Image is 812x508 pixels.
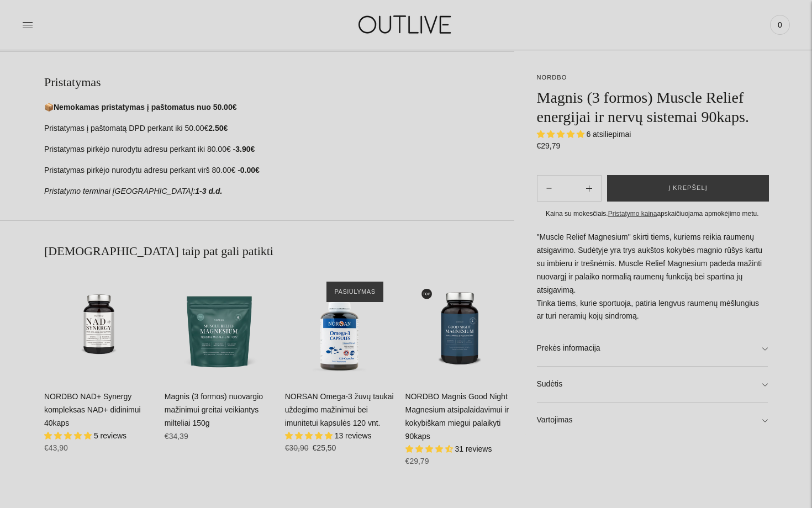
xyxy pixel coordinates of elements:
strong: 3.90€ [235,145,255,154]
p: Pristatymas pirkėjo nurodytu adresu perkant iki 80.00€ - [44,143,514,156]
button: Add product quantity [537,175,561,202]
a: NORDBO [537,74,567,81]
span: 31 reviews [455,444,492,453]
h2: Pristatymas [44,74,514,91]
span: 5.00 stars [44,431,94,440]
span: 13 reviews [335,431,372,440]
span: Į krepšelį [668,183,708,194]
em: Pristatymo terminai [GEOGRAPHIC_DATA]: [44,187,195,195]
a: NORSAN Omega-3 žuvų taukai uždegimo mažinimui bei imunitetui kapsulės 120 vnt. [285,392,394,427]
strong: 0.00€ [240,166,260,174]
span: 5.00 stars [537,130,587,139]
p: "Muscle Relief Magnesium" skirti tiems, kuriems reikia raumenų atsigavimo. Sudėtyje yra trys aukš... [537,231,768,324]
span: 5 reviews [94,431,126,440]
span: 4.92 stars [285,431,335,440]
strong: 1-3 d.d. [195,187,222,195]
a: Vartojimas [537,403,768,438]
a: Magnis (3 formos) nuovargio mažinimui greitai veikiantys milteliai 150g [165,271,274,380]
a: NORSAN Omega-3 žuvų taukai uždegimo mažinimui bei imunitetui kapsulės 120 vnt. [285,271,394,380]
a: NORDBO Magnis Good Night Magnesium atsipalaidavimui ir kokybiškam miegui palaikyti 90kaps [405,271,515,380]
button: Į krepšelį [607,175,769,202]
span: 0 [772,17,788,33]
span: €25,50 [313,443,336,452]
a: NORDBO NAD+ Synergy kompleksas NAD+ didinimui 40kaps [44,392,141,427]
strong: Nemokamas pristatymas į paštomatus nuo 50.00€ [54,103,236,112]
div: Kaina su mokesčiais. apskaičiuojama apmokėjimo metu. [537,208,768,220]
p: Pristatymas į paštomatą DPD perkant iki 50.00€ [44,122,514,135]
span: 6 atsiliepimai [586,130,631,139]
a: Magnis (3 formos) nuovargio mažinimui greitai veikiantys milteliai 150g [165,392,263,427]
span: €29,79 [537,141,561,150]
a: NORDBO Magnis Good Night Magnesium atsipalaidavimui ir kokybiškam miegui palaikyti 90kaps [405,392,509,441]
span: 4.71 stars [405,444,455,453]
s: €30,90 [285,443,309,452]
h2: [DEMOGRAPHIC_DATA] taip pat gali patikti [44,243,514,260]
span: €34,39 [165,432,188,441]
span: €29,79 [405,457,429,465]
input: Product quantity [561,181,577,197]
img: OUTLIVE [337,6,475,44]
a: Sudėtis [537,367,768,402]
a: Pristatymo kaina [608,210,657,218]
a: NORDBO NAD+ Synergy kompleksas NAD+ didinimui 40kaps [44,271,154,380]
h1: Magnis (3 formos) Muscle Relief energijai ir nervų sistemai 90kaps. [537,88,768,126]
strong: 2.50€ [208,124,228,133]
a: Prekės informacija [537,331,768,366]
p: 📦 [44,101,514,114]
button: Subtract product quantity [577,175,601,202]
p: Pristatymas pirkėjo nurodytu adresu perkant virš 80.00€ - [44,164,514,177]
a: 0 [770,13,790,37]
span: €43,90 [44,443,68,452]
